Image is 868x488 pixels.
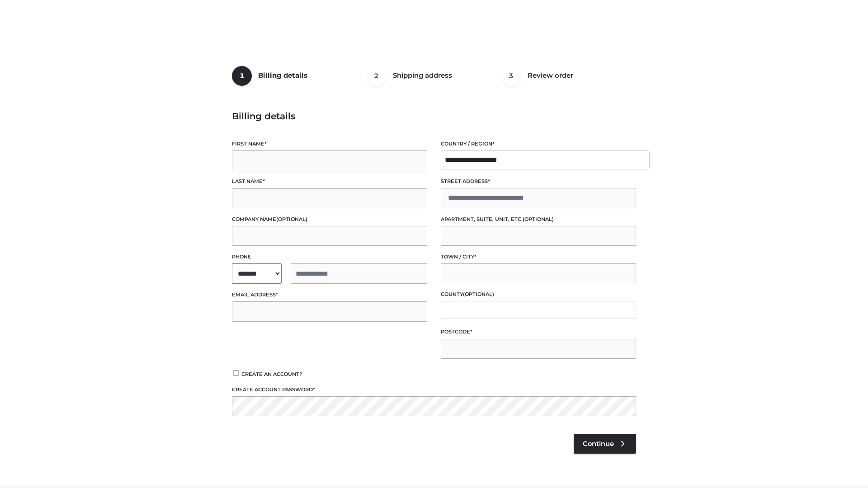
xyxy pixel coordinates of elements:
input: Create an account? [232,370,240,376]
label: Create account password [232,385,636,394]
span: (optional) [523,216,554,222]
label: Apartment, suite, unit, etc. [441,215,636,224]
span: Shipping address [393,71,452,80]
label: Postcode [441,328,636,336]
label: County [441,290,636,299]
span: 1 [232,66,252,86]
a: Continue [574,434,636,454]
h3: Billing details [232,111,636,122]
label: Street address [441,177,636,186]
label: Last name [232,177,427,186]
label: First name [232,140,427,148]
span: (optional) [276,216,307,222]
label: Email address [232,291,427,299]
label: Country / Region [441,140,636,148]
span: 2 [367,66,387,86]
label: Phone [232,253,427,261]
label: Town / City [441,253,636,261]
label: Company name [232,215,427,224]
span: Continue [583,440,614,448]
span: 3 [501,66,521,86]
span: Billing details [258,71,307,80]
span: (optional) [463,291,494,297]
span: Review order [528,71,573,80]
span: Create an account? [241,371,302,377]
